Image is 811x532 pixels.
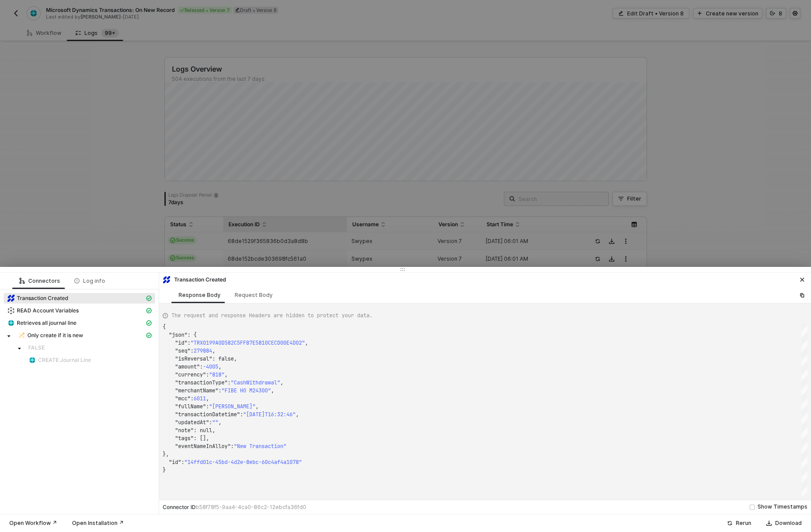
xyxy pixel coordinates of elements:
[194,427,215,434] span: : null,
[200,363,203,370] span: :
[225,371,228,378] span: ,
[146,333,152,338] span: icon-cards
[775,520,802,527] div: Download
[212,419,218,426] span: ""
[190,395,194,402] span: :
[194,435,209,442] span: : [],
[25,342,155,353] span: FALSE
[163,323,163,331] textarea: Editor content;Press Alt+F1 for Accessibility Options.
[212,347,215,354] span: ,
[175,355,212,362] span: "isReversal"
[212,355,237,362] span: : false,
[175,419,209,426] span: "updatedAt"
[4,318,155,328] span: Retrieves all journal line
[163,467,166,474] span: }
[235,292,273,299] div: Request Body
[218,387,221,394] span: :
[231,379,280,386] span: "CashWithdrawal"
[38,357,91,364] span: CREATE Journal Line
[271,387,274,394] span: ,
[196,504,306,510] span: b58f78f5-9aa4-4ca0-86c2-12ebcfa36fd0
[800,293,805,298] span: icon-copy-paste
[206,371,209,378] span: :
[187,331,197,338] span: : {
[280,379,283,386] span: ,
[187,339,190,346] span: :
[190,347,194,354] span: :
[209,419,212,426] span: :
[190,339,305,346] span: "TRX0199A0D582C5FFB7E5810CECD00E4D02"
[736,520,751,527] div: Rerun
[18,332,25,339] img: integration-icon
[17,319,76,327] span: Retrieves all journal line
[4,518,63,528] button: Open Workflow ↗
[163,276,170,283] img: integration-icon
[400,267,405,272] span: icon-drag-indicator
[169,459,181,466] span: "id"
[800,277,805,282] span: icon-close
[255,403,259,410] span: ,
[179,292,221,299] div: Response Body
[296,411,299,418] span: ,
[8,307,15,314] img: integration-icon
[25,355,155,365] span: CREATE Journal Line
[14,330,155,341] span: Only create if it is new
[221,387,271,394] span: "FIBE HO M24300"
[66,518,129,528] button: Open Installation ↗
[17,295,68,302] span: Transaction Created
[203,363,218,370] span: -4005
[4,305,155,316] span: READ Account Variables
[175,339,187,346] span: "id"
[28,344,45,351] span: FALSE
[171,312,373,319] span: The request and response Headers are hidden to protect your data.
[29,357,36,364] img: integration-icon
[169,331,187,338] span: "json"
[209,371,225,378] span: "818"
[175,411,240,418] span: "transactionDatetime"
[19,277,60,285] div: Connectors
[228,379,231,386] span: :
[146,296,152,301] span: icon-cards
[206,403,209,410] span: :
[721,518,757,528] button: Rerun
[19,278,25,284] span: icon-logic
[163,323,166,331] span: {
[175,363,200,370] span: "amount"
[72,520,124,527] div: Open Installation ↗
[175,403,206,410] span: "fullName"
[74,277,105,285] div: Log info
[175,427,194,434] span: "note"
[175,387,218,394] span: "merchantName"
[175,371,206,378] span: "currency"
[17,307,79,314] span: READ Account Variables
[243,411,296,418] span: "[DATE]T16:32:46"
[766,521,772,526] span: icon-download
[758,503,807,511] div: Show Timestamps
[146,308,152,313] span: icon-cards
[27,332,83,339] span: Only create if it is new
[8,295,15,302] img: integration-icon
[9,520,57,527] div: Open Workflow ↗
[175,443,231,450] span: "eventNameInAlloy"
[175,435,194,442] span: "tags"
[209,403,255,410] span: "[PERSON_NAME]"
[175,347,190,354] span: "seq"
[17,346,22,351] span: caret-down
[218,363,221,370] span: ,
[231,443,234,450] span: :
[305,339,308,346] span: ,
[163,276,226,284] div: Transaction Created
[163,504,306,511] div: Connector ID
[218,419,221,426] span: ,
[194,395,206,402] span: 6011
[4,293,155,304] span: Transaction Created
[175,379,228,386] span: "transactionType"
[146,320,152,326] span: icon-cards
[234,443,286,450] span: "New Transaction"
[175,395,190,402] span: "mcc"
[240,411,243,418] span: :
[8,319,15,327] img: integration-icon
[184,459,302,466] span: "14ffd01c-45bd-4d2e-8ebc-60c4af4a1078"
[206,395,209,402] span: ,
[7,334,11,338] span: caret-down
